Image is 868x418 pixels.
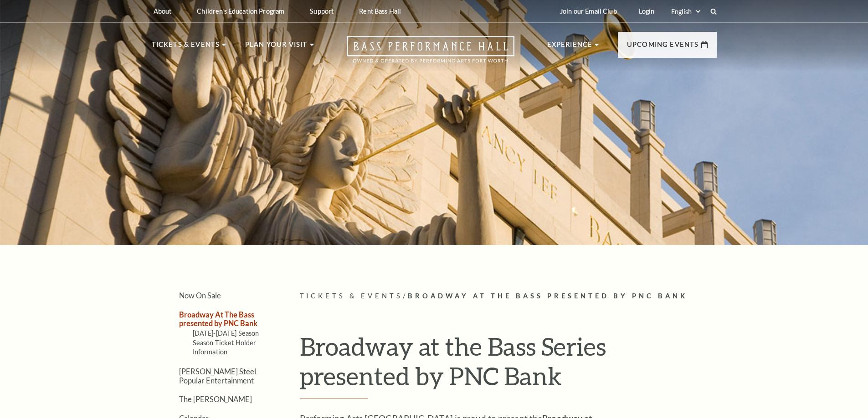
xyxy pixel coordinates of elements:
p: Upcoming Events [627,39,699,55]
p: / [300,291,717,302]
a: Broadway At The Bass presented by PNC Bank [179,310,257,327]
p: Tickets & Events [152,39,220,55]
a: [DATE]-[DATE] Season [193,329,259,337]
p: Plan Your Visit [245,39,308,55]
p: Children's Education Program [197,7,284,15]
p: Support [310,7,334,15]
select: Select: [669,7,702,16]
a: [PERSON_NAME] Steel Popular Entertainment [179,367,256,384]
a: Now On Sale [179,291,221,300]
p: About [154,7,172,15]
h1: Broadway at the Bass Series presented by PNC Bank [300,332,717,398]
span: Tickets & Events [300,292,403,300]
p: Experience [547,39,593,55]
a: Season Ticket Holder Information [193,339,257,356]
span: Broadway At The Bass presented by PNC Bank [408,292,688,300]
p: Rent Bass Hall [359,7,401,15]
a: The [PERSON_NAME] [179,395,252,403]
